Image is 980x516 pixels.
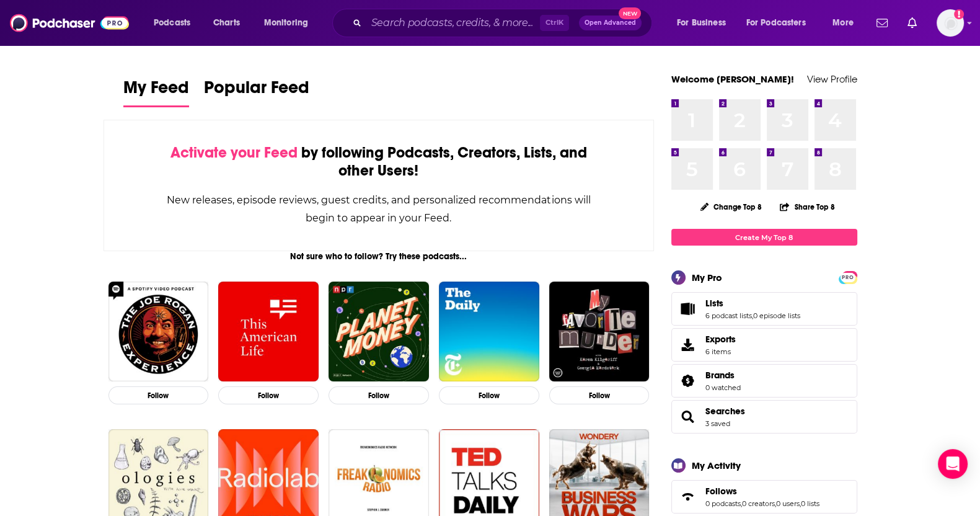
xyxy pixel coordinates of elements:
[705,383,741,392] a: 0 watched
[676,300,700,318] a: Lists
[123,77,189,107] a: My Feed
[204,77,309,107] a: Popular Feed
[779,195,835,219] button: Share Top 8
[218,282,319,382] img: This American Life
[619,7,641,19] span: New
[213,14,240,32] span: Charts
[705,298,800,309] a: Lists
[800,499,801,508] span: ,
[937,9,964,37] span: Logged in as hjones
[671,229,857,246] a: Create My Top 8
[123,77,189,105] span: My Feed
[705,370,735,381] span: Brands
[671,480,857,514] span: Follows
[872,12,893,33] a: Show notifications dropdown
[676,488,700,505] a: Follows
[705,499,741,508] a: 0 podcasts
[801,499,819,508] a: 0 lists
[938,449,968,479] div: Open Intercom Messenger
[705,406,745,417] a: Searches
[671,328,857,362] a: Exports
[549,386,650,404] button: Follow
[366,13,540,33] input: Search podcasts, credits, & more...
[705,486,737,497] span: Follows
[671,73,794,85] a: Welcome [PERSON_NAME]!
[693,199,770,215] button: Change Top 8
[954,9,964,19] svg: Add a profile image
[841,273,855,282] span: PRO
[439,282,539,382] img: The Daily
[166,144,592,180] div: by following Podcasts, Creators, Lists, and other Users!
[705,486,819,497] a: Follows
[753,311,800,320] a: 0 episode lists
[170,143,298,162] span: Activate your Feed
[738,13,824,33] button: open menu
[903,12,922,33] a: Show notifications dropdown
[832,14,854,32] span: More
[742,499,775,508] a: 0 creators
[108,386,209,404] button: Follow
[676,336,700,354] span: Exports
[585,20,636,26] span: Open Advanced
[705,298,723,309] span: Lists
[676,408,700,425] a: Searches
[741,499,742,508] span: ,
[329,282,429,382] img: Planet Money
[329,386,429,404] button: Follow
[705,347,736,356] span: 6 items
[676,372,700,389] a: Brands
[205,13,247,33] a: Charts
[776,499,800,508] a: 0 users
[705,419,730,428] a: 3 saved
[775,499,776,508] span: ,
[145,13,206,33] button: open menu
[204,77,309,105] span: Popular Feed
[540,15,569,31] span: Ctrl K
[705,311,752,320] a: 6 podcast lists
[824,13,869,33] button: open menu
[807,73,857,85] a: View Profile
[264,14,308,32] span: Monitoring
[841,272,855,282] a: PRO
[104,251,655,262] div: Not sure who to follow? Try these podcasts...
[579,16,642,30] button: Open AdvancedNew
[705,370,741,381] a: Brands
[439,386,539,404] button: Follow
[746,14,806,32] span: For Podcasters
[705,334,736,345] span: Exports
[671,292,857,326] span: Lists
[671,364,857,398] span: Brands
[255,13,324,33] button: open menu
[549,282,650,382] img: My Favorite Murder with Karen Kilgariff and Georgia Hardstark
[668,13,741,33] button: open menu
[752,311,753,320] span: ,
[937,9,964,37] img: User Profile
[108,282,209,382] img: The Joe Rogan Experience
[218,386,319,404] button: Follow
[937,9,964,37] button: Show profile menu
[166,191,592,227] div: New releases, episode reviews, guest credits, and personalized recommendations will begin to appe...
[677,14,726,32] span: For Business
[671,400,857,434] span: Searches
[692,272,722,283] div: My Pro
[10,11,129,35] img: Podchaser - Follow, Share and Rate Podcasts
[692,460,741,471] div: My Activity
[154,14,190,32] span: Podcasts
[344,9,664,37] div: Search podcasts, credits, & more...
